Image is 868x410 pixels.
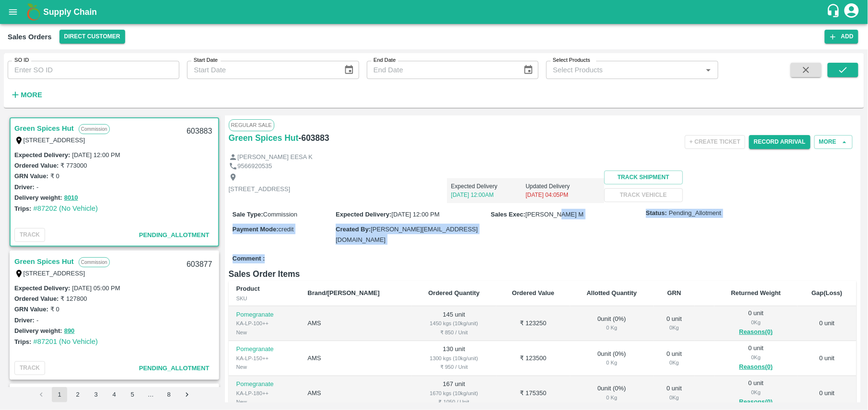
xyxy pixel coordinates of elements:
[731,289,781,296] b: Returned Weight
[578,315,646,332] div: 0 unit ( 0 %)
[722,309,790,338] div: 0 unit
[307,289,379,296] b: Brand/[PERSON_NAME]
[367,61,516,79] input: End Date
[549,64,699,76] input: Select Products
[43,7,97,17] b: Supply Chain
[451,191,526,199] p: [DATE] 12:00AM
[298,131,329,145] h6: - 603883
[14,306,48,313] label: GRN Value:
[661,358,687,367] div: 0 Kg
[553,57,590,64] label: Select Products
[236,345,293,354] p: Pomegranate
[578,358,646,367] div: 0 Kg
[24,2,43,22] img: logo
[340,61,358,79] button: Choose date
[50,306,59,313] label: ₹ 0
[336,211,391,218] label: Expected Delivery :
[59,30,125,44] button: Select DC
[661,350,687,367] div: 0 unit
[8,31,52,43] div: Sales Orders
[79,257,110,267] p: Commission
[14,172,48,180] label: GRN Value:
[143,390,158,399] div: …
[722,388,790,397] div: 0 Kg
[419,398,489,406] div: ₹ 1050 / Unit
[419,363,489,371] div: ₹ 950 / Unit
[586,289,637,296] b: Allotted Quantity
[811,289,842,296] b: Gap(Loss)
[374,57,396,64] label: End Date
[181,253,218,276] div: 603877
[669,209,721,218] span: Pending_Allotment
[14,317,35,324] label: Driver:
[263,211,298,218] span: Commission
[419,354,489,363] div: 1300 kgs (10kg/unit)
[32,387,196,402] nav: pagination navigation
[336,226,478,243] span: [PERSON_NAME][EMAIL_ADDRESS][DOMAIN_NAME]
[419,328,489,337] div: ₹ 850 / Unit
[106,387,122,402] button: Go to page 4
[14,327,62,334] label: Delivery weight:
[229,131,299,145] h6: Green Spices Hut
[237,162,272,171] p: 9566920535
[139,231,210,239] span: Pending_Allotment
[233,254,265,263] label: Comment :
[419,389,489,398] div: 1670 kgs (10kg/unit)
[300,306,411,341] td: AMS
[14,285,70,292] label: Expected Delivery :
[496,341,570,376] td: ₹ 123500
[702,64,715,76] button: Open
[411,341,496,376] td: 130 unit
[36,317,38,324] label: -
[14,57,29,64] label: SO ID
[661,323,687,332] div: 0 Kg
[722,353,790,362] div: 0 Kg
[194,57,218,64] label: Start Date
[43,5,826,19] a: Supply Chain
[661,393,687,402] div: 0 Kg
[161,387,176,402] button: Go to page 8
[14,255,74,268] a: Green Spices Hut
[14,183,35,191] label: Driver:
[72,285,120,292] label: [DATE] 05:00 PM
[722,327,790,338] button: Reasons(0)
[668,289,681,296] b: GRN
[526,191,600,199] p: [DATE] 04:05PM
[519,61,538,79] button: Choose date
[14,295,59,302] label: Ordered Value:
[646,209,667,218] label: Status:
[125,387,140,402] button: Go to page 5
[14,162,59,169] label: Ordered Value:
[50,172,59,180] label: ₹ 0
[336,226,371,233] label: Created By :
[722,362,790,373] button: Reasons(0)
[236,294,293,303] div: SKU
[722,397,790,408] button: Reasons(0)
[279,226,294,233] span: credit
[14,151,70,159] label: Expected Delivery :
[236,354,293,363] div: KA-LP-150++
[70,387,85,402] button: Go to page 2
[229,185,291,194] p: [STREET_ADDRESS]
[64,193,78,204] button: 8010
[526,211,584,218] span: [PERSON_NAME] M
[526,182,600,191] p: Updated Delivery
[33,205,98,212] a: #87202 (No Vehicle)
[233,226,279,233] label: Payment Mode :
[451,182,526,191] p: Expected Delivery
[578,393,646,402] div: 0 Kg
[72,151,120,159] label: [DATE] 12:00 PM
[229,119,274,131] span: Regular Sale
[181,120,218,143] div: 603883
[578,384,646,402] div: 0 unit ( 0 %)
[23,270,85,277] label: [STREET_ADDRESS]
[14,194,62,201] label: Delivery weight:
[578,350,646,367] div: 0 unit ( 0 %)
[661,315,687,332] div: 0 unit
[236,380,293,389] p: Pomegranate
[236,285,260,292] b: Product
[236,328,293,337] div: New
[512,289,554,296] b: Ordered Value
[843,2,860,22] div: account of current user
[233,211,263,218] label: Sale Type :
